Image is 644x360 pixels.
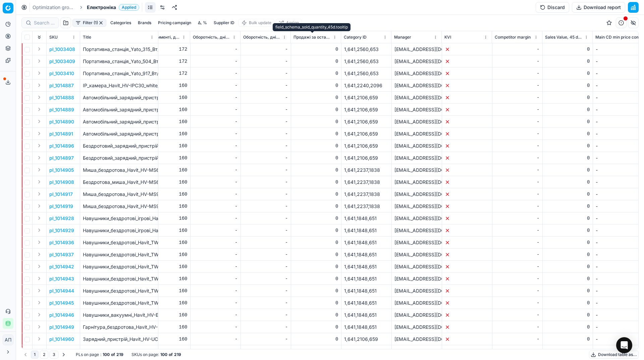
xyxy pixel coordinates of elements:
p: pl_1014896 [49,143,74,149]
p: pl_1014944 [49,288,74,294]
div: 0 [294,263,338,270]
div: - [495,215,540,222]
button: Pricing campaign [155,19,194,27]
div: 0 [294,155,338,161]
button: pl_1014928 [49,215,74,222]
p: Навушники_бездротові_ігрові_Havit_Fuxi-H3_black_(HV-Fuxi-H3) [83,215,155,222]
p: Миша_бездротова_Havit_HV-MS989GT_silver_(HV-MS989GT)_ [83,203,155,210]
button: Expand [35,238,43,246]
div: - [495,106,540,113]
div: 160 [143,143,187,149]
div: - [193,46,238,53]
p: pl_1014887 [49,82,74,89]
div: [EMAIL_ADDRESS][DOMAIN_NAME] [394,46,439,53]
div: 0 [294,251,338,258]
div: - [244,191,288,198]
div: 1,641,2237,1838 [344,191,389,198]
div: 160 [143,118,187,125]
div: 1,641,2560,653 [344,46,389,53]
div: 1,641,2240,2096 [344,82,389,89]
div: 160 [143,215,187,222]
div: 1,641,2237,1838 [344,179,389,186]
p: pl_1014890 [49,118,74,125]
div: field_schema_sold_quantity_45d.tooltip [275,24,348,30]
div: 0 [294,179,338,186]
p: pl_1014943 [49,275,74,282]
div: 160 [143,131,187,137]
span: Manager [394,35,411,40]
button: Expand [35,287,43,295]
div: - [495,263,540,270]
button: Expand [35,311,43,319]
div: 0 [545,131,590,137]
p: pl_1014937 [49,251,74,258]
div: 0 [294,191,338,198]
div: 0 [545,275,590,282]
div: 160 [143,227,187,234]
span: Оборотність, днів (вкл. дні без продажів) [243,35,281,40]
div: 1,641,2106,659 [344,131,389,137]
button: Expand [35,226,43,234]
div: Open Intercom Messenger [616,337,632,353]
div: 160 [143,167,187,173]
div: 0 [294,203,338,210]
div: 1,641,2106,659 [344,118,389,125]
button: Δ, % [195,19,210,27]
div: - [244,46,288,53]
p: pl_1014961 [49,348,73,355]
div: - [495,167,540,173]
button: pl_1014888 [49,94,74,101]
div: - [193,275,238,282]
div: 0 [294,239,338,246]
div: 0 [294,131,338,137]
div: - [495,155,540,161]
div: 0 [294,167,338,173]
button: Brands [135,19,154,27]
div: - [244,227,288,234]
button: Expand [35,214,43,222]
div: 0 [545,106,590,113]
button: Expand all [35,33,43,41]
div: 160 [143,106,187,113]
div: - [495,227,540,234]
button: pl_1014946 [49,312,74,318]
p: Портативна_станція_Yato_504_Вт/год,_вихід_600/1200Вт,_порти_230V_AC,_різні_USB_(YT-83091) [83,58,155,65]
button: Expand [35,166,43,174]
div: 0 [545,46,590,53]
div: 0 [545,239,590,246]
div: 172 [143,46,187,53]
strong: 100 [103,352,110,357]
div: 1,641,2237,1838 [344,203,389,210]
div: - [193,191,238,198]
p: pl_1014891 [49,131,73,137]
div: [EMAIL_ADDRESS][DOMAIN_NAME] [394,70,439,77]
button: 2 [40,351,48,359]
button: АП [3,335,13,345]
input: Search by SKU or title [34,19,55,26]
button: pl_1003408 [49,46,75,53]
div: 160 [143,203,187,210]
div: - [244,275,288,282]
div: - [495,70,540,77]
div: - [495,94,540,101]
span: ЕлектронікаApplied [87,4,139,11]
div: - [193,143,238,149]
button: 1 [31,351,39,359]
div: - [244,167,288,173]
p: pl_1014960 [49,336,74,343]
div: 0 [545,118,590,125]
div: [EMAIL_ADDRESS][DOMAIN_NAME] [394,131,439,137]
button: Discard [536,2,569,13]
p: pl_1014942 [49,263,74,270]
div: - [193,58,238,65]
div: 1,641,2237,1838 [344,167,389,173]
div: 0 [545,167,590,173]
button: Expand [35,335,43,343]
div: 0 [545,227,590,234]
button: Expand [35,154,43,162]
div: 160 [143,155,187,161]
div: 0 [294,94,338,101]
p: Автомобільний_зарядний_пристрій_Havit_HV-CC2022_20W_USB+USB-C_black_(HV-CC2022) [83,131,155,137]
button: pl_1003409 [49,58,75,65]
